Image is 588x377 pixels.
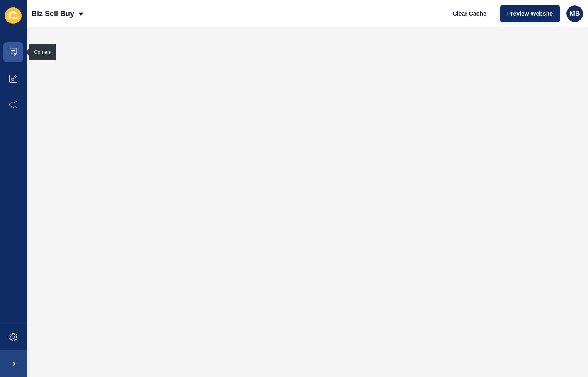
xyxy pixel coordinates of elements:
[500,5,560,22] button: Preview Website
[32,3,74,24] p: Biz Sell Buy
[570,10,580,18] span: MB
[34,49,51,56] div: Content
[453,10,486,18] span: Clear Cache
[446,5,493,22] button: Clear Cache
[507,10,553,18] span: Preview Website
